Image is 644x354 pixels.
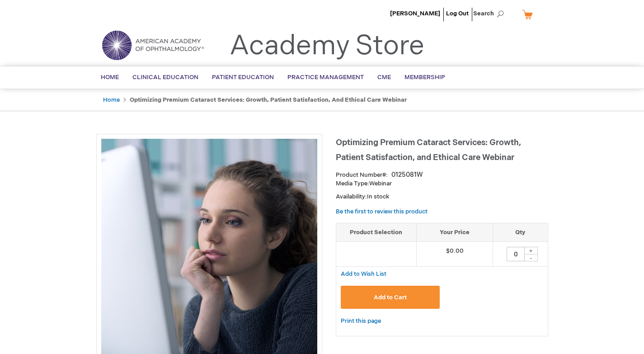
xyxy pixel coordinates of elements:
p: Availability: [336,193,548,201]
td: $0.00 [416,242,493,267]
input: Qty [507,247,525,261]
span: CME [377,74,391,81]
span: Add to Cart [374,294,407,301]
div: 0125081W [391,170,423,179]
strong: Optimizing Premium Cataract Services: Growth, Patient Satisfaction, and Ethical Care Webinar [130,96,407,104]
th: Product Selection [336,223,417,242]
a: Be the first to review this product [336,208,428,215]
span: In stock [367,193,389,200]
a: [PERSON_NAME] [390,10,440,17]
span: Optimizing Premium Cataract Services: Growth, Patient Satisfaction, and Ethical Care Webinar [336,138,521,162]
span: Clinical Education [132,74,198,81]
div: - [524,254,538,261]
div: + [524,247,538,255]
a: Academy Store [230,30,424,62]
button: Add to Cart [341,286,440,309]
span: Search [473,5,508,23]
strong: Media Type: [336,180,369,187]
span: Membership [404,74,445,81]
a: Print this page [341,316,381,327]
p: Webinar [336,179,548,188]
span: Patient Education [212,74,274,81]
span: Practice Management [287,74,364,81]
a: Add to Wish List [341,270,386,278]
strong: Product Number [336,171,388,179]
span: Home [101,74,119,81]
th: Qty [493,223,548,242]
a: Log Out [446,10,469,17]
span: Add to Wish List [341,270,386,278]
th: Your Price [416,223,493,242]
a: Home [103,96,120,104]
